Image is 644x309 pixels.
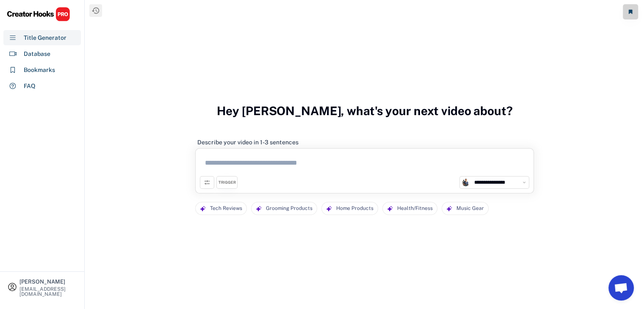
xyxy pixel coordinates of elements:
[397,202,433,215] div: Health/Fitness
[24,33,66,42] div: Title Generator
[336,202,373,215] div: Home Products
[19,287,77,297] div: [EMAIL_ADDRESS][DOMAIN_NAME]
[218,180,236,185] div: TRIGGER
[19,279,77,284] div: [PERSON_NAME]
[24,82,36,91] div: FAQ
[7,7,70,22] img: CHPRO%20Logo.svg
[210,202,242,215] div: Tech Reviews
[462,179,470,186] img: unnamed.jpg
[266,202,312,215] div: Grooming Products
[608,275,634,301] a: Open chat
[456,202,484,215] div: Music Gear
[197,138,299,146] div: Describe your video in 1-3 sentences
[217,95,513,127] h3: Hey [PERSON_NAME], what's your next video about?
[24,50,50,58] div: Database
[24,66,55,74] div: Bookmarks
